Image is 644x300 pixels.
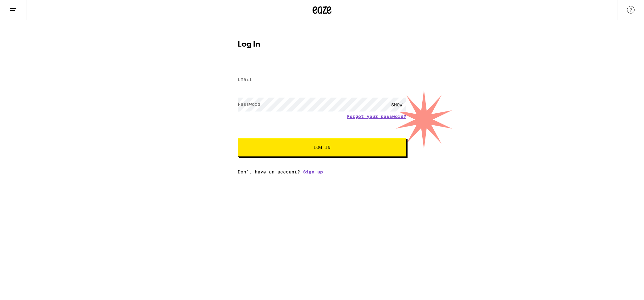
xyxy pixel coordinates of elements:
[238,73,406,87] input: Email
[347,114,406,119] a: Forgot your password?
[238,102,260,107] label: Password
[238,169,406,174] div: Don't have an account?
[238,41,406,48] h1: Log In
[387,98,406,112] div: SHOW
[238,138,406,157] button: Log In
[238,77,252,82] label: Email
[314,145,330,150] span: Log In
[303,169,323,174] a: Sign up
